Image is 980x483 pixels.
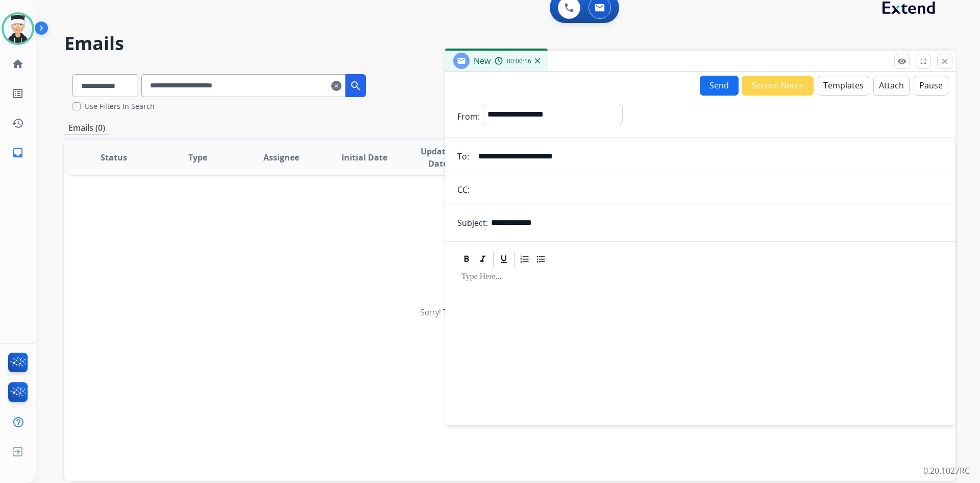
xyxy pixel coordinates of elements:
[517,251,532,267] div: Ordered List
[331,80,341,92] mat-icon: clear
[457,150,469,163] p: To:
[474,55,491,66] span: New
[457,183,470,196] p: CC:
[742,76,814,96] button: Secure Notes
[85,101,155,111] label: Use Filters In Search
[700,76,739,96] button: Send
[415,145,461,170] span: Updated Date
[507,57,531,65] span: 00:00:16
[64,122,109,134] p: Emails (0)
[940,57,949,66] mat-icon: close
[420,307,592,318] span: Sorry! There are no emails to display for current
[914,76,948,96] button: Pause
[923,465,970,477] p: 0.20.1027RC
[12,58,24,70] mat-icon: home
[919,57,928,66] mat-icon: fullscreen
[4,14,32,43] img: avatar
[12,117,24,129] mat-icon: history
[350,80,362,92] mat-icon: search
[341,151,387,164] span: Initial Date
[263,151,299,164] span: Assignee
[64,33,955,54] h2: Emails
[457,110,480,123] p: From:
[12,87,24,100] mat-icon: list_alt
[475,251,491,267] div: Italic
[101,151,127,164] span: Status
[897,57,906,66] mat-icon: remove_red_eye
[188,151,207,164] span: Type
[459,251,474,267] div: Bold
[457,217,488,229] p: Subject:
[533,251,549,267] div: Bullet List
[818,76,869,96] button: Templates
[873,76,910,96] button: Attach
[496,251,511,267] div: Underline
[12,147,24,159] mat-icon: inbox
